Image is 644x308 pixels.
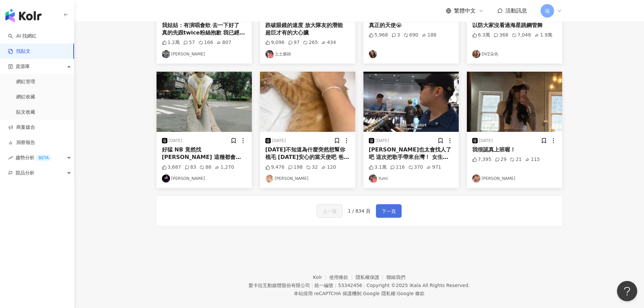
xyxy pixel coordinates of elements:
div: 真正的天使😭 [369,22,453,29]
div: [PERSON_NAME]也太會找人了吧 這次把歌手帶來台灣！ 女生拍起來有不一樣的感覺 一直shopping超可愛😂 而且這段有夠誇張 就這麼剛好店家在放[PERSON_NAME]的歌！這集好... [369,146,453,161]
div: 115 [525,156,540,163]
a: KOL Avatar [369,50,453,58]
div: 統一編號：53342456 [314,283,362,288]
img: post-image [157,72,252,132]
img: KOL Avatar [265,50,273,58]
a: 使用條款 [329,275,356,280]
div: 6.3萬 [472,32,490,39]
a: 聯絡我們 [386,275,405,280]
img: KOL Avatar [472,174,480,183]
img: KOL Avatar [369,50,377,58]
button: 上一頁 [317,204,342,218]
span: rise [8,156,13,160]
span: 活動訊息 [505,7,527,14]
div: 29 [495,156,507,163]
span: 下一頁 [382,207,396,215]
span: 瑞 [545,7,550,15]
div: 370 [408,164,423,171]
a: 貼文收藏 [16,109,35,116]
div: 57 [183,39,195,46]
div: 1.9萬 [534,32,552,39]
div: 690 [404,32,419,39]
div: 88 [199,164,211,171]
a: 商案媒合 [8,124,35,131]
a: KOL AvatarYumi [369,174,453,183]
div: [DATE]不知道為什麼突然想幫你梳毛 [DATE]安心的當天使吧 爸爸媽媽都愛你 [265,146,350,161]
div: 83 [185,164,196,171]
div: 5,968 [369,32,388,39]
a: 隱私權保護 [356,275,387,280]
img: KOL Avatar [162,174,170,183]
div: [DATE] [272,138,286,144]
a: KOL Avatar[PERSON_NAME] [265,174,350,183]
div: 我很認真上班喔！ [472,146,557,153]
span: 1 / 834 頁 [348,208,371,214]
a: iKala [409,283,421,288]
img: KOL Avatar [162,50,170,58]
div: 3,687 [162,164,181,171]
div: 1.2萬 [162,39,180,46]
div: [DATE] [376,138,389,144]
div: 9,096 [265,39,285,46]
img: KOL Avatar [369,174,377,183]
a: KOL Avatar土土藥師 [265,50,350,58]
span: 資源庫 [16,59,30,74]
div: 265 [303,39,318,46]
a: searchAI 找網紅 [8,33,37,40]
a: KOL Avatar[PERSON_NAME] [162,174,246,183]
a: 網紅收藏 [16,94,35,100]
a: 網紅管理 [16,78,35,85]
div: 9,476 [265,164,285,171]
span: 本站採用 reCAPTCHA 保護機制 [294,289,425,298]
div: 愛卡拉互動媒體股份有限公司 [248,283,310,288]
div: [DATE] [479,138,493,144]
div: 1,270 [215,164,234,171]
a: Kolr [313,275,329,280]
a: 找貼文 [8,48,30,55]
div: 3.1萬 [369,164,387,171]
span: 競品分析 [16,165,34,181]
a: Google 條款 [397,291,425,296]
div: 3 [391,32,400,39]
span: | [311,283,313,288]
div: 434 [321,39,336,46]
a: KOL Avatar[PERSON_NAME] [472,174,557,183]
div: 97 [288,39,300,46]
div: 188 [422,32,436,39]
a: KOL AvatarDVZ朵色 [472,50,557,58]
span: 趨勢分析 [16,150,51,165]
img: post-image [363,72,459,132]
div: 120 [321,164,336,171]
img: KOL Avatar [265,174,273,183]
img: KOL Avatar [472,50,480,58]
div: 21 [510,156,522,163]
span: | [363,283,365,288]
div: 198 [288,164,303,171]
div: 7,048 [512,32,531,39]
img: logo [5,9,42,22]
div: 166 [198,39,213,46]
div: [DATE] [169,138,183,144]
img: post-image [260,72,355,132]
button: 下一頁 [376,204,402,218]
div: 807 [216,39,231,46]
div: 7,395 [472,156,492,163]
a: 洞察報告 [8,139,35,146]
div: 我姑姑：有演唱會欸 去一下好了 真的先跟twice粉絲抱歉 我已經阻止他浪費一個位子ㄌ [162,22,246,37]
div: 32 [306,164,318,171]
div: 以防大家沒看過海星跳鋼管舞 [472,22,557,29]
div: 跌破眼鏡的速度 放大隊友的潛能 超巨才有的大心臟 [265,22,350,37]
span: | [361,291,363,296]
iframe: Help Scout Beacon - Open [617,281,637,301]
div: 好猛 NB 竟然找[PERSON_NAME] 這種都會女子、City pop的桂綸鎂穿搭真的好看 搭起來整個滿滿的知性、優雅感超有氣質…整個超暈 好奇男生也會喜歡自己的女友這樣穿嗎？ [162,146,246,161]
img: post-image [467,72,562,132]
span: 繁體中文 [454,7,476,15]
span: | [396,291,397,296]
div: Copyright © 2025 All Rights Reserved. [366,283,470,288]
a: Google 隱私權 [363,291,396,296]
a: KOL Avatar[PERSON_NAME] [162,50,246,58]
div: 971 [426,164,441,171]
div: 116 [390,164,405,171]
div: BETA [36,155,51,161]
div: 368 [494,32,508,39]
